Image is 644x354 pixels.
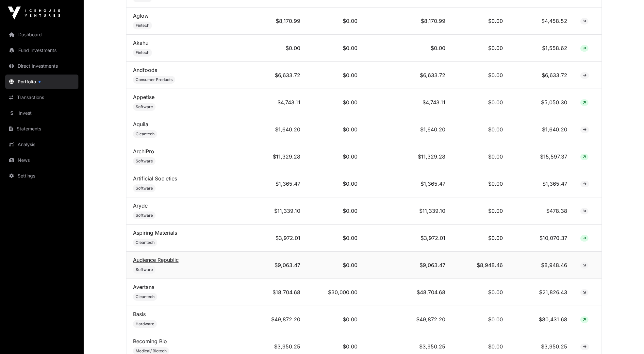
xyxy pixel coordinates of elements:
td: $0.00 [452,35,509,62]
td: $0.00 [452,225,509,252]
td: $9,063.47 [253,252,306,279]
td: $3,972.01 [364,225,452,252]
a: Appetise [133,94,155,100]
td: $1,558.62 [509,35,574,62]
td: $0.00 [452,116,509,143]
td: $478.38 [509,197,574,225]
td: $4,743.11 [364,89,452,116]
td: $15,597.37 [509,143,574,170]
td: $1,365.47 [253,170,306,197]
a: Becoming Bio [133,338,167,345]
td: $0.00 [307,143,364,170]
td: $0.00 [307,116,364,143]
td: $0.00 [253,35,306,62]
td: $30,000.00 [307,279,364,306]
td: $3,972.01 [253,225,306,252]
td: $1,640.20 [253,116,306,143]
a: Artificial Societies [133,175,177,182]
img: Icehouse Ventures Logo [8,7,60,20]
td: $0.00 [364,35,452,62]
td: $4,458.52 [509,8,574,35]
a: Settings [5,169,78,183]
td: $1,640.20 [509,116,574,143]
span: Medical/ Biotech [136,348,167,354]
td: $80,431.68 [509,306,574,333]
td: $49,872.20 [253,306,306,333]
td: $0.00 [452,8,509,35]
iframe: Chat Widget [611,323,644,354]
td: $0.00 [307,170,364,197]
a: Transactions [5,90,78,105]
span: Software [136,213,153,218]
a: Aspiring Materials [133,229,177,236]
a: Dashboard [5,27,78,42]
td: $6,633.72 [253,62,306,89]
td: $0.00 [307,252,364,279]
td: $9,063.47 [364,252,452,279]
td: $0.00 [307,197,364,225]
td: $0.00 [307,225,364,252]
a: Audience Republic [133,257,179,263]
span: Software [136,104,153,110]
td: $0.00 [452,89,509,116]
td: $0.00 [307,35,364,62]
td: $8,170.99 [253,8,306,35]
a: News [5,153,78,167]
td: $49,872.20 [364,306,452,333]
td: $21,826.43 [509,279,574,306]
a: Invest [5,106,78,120]
td: $1,640.20 [364,116,452,143]
span: Hardware [136,321,154,327]
a: Direct Investments [5,59,78,73]
span: Software [136,267,153,272]
span: Consumer Products [136,77,173,82]
td: $1,365.47 [509,170,574,197]
td: $1,365.47 [364,170,452,197]
a: Avertana [133,284,155,290]
span: Fintech [136,50,149,55]
td: $8,170.99 [364,8,452,35]
a: Aryde [133,202,148,209]
td: $0.00 [307,8,364,35]
span: Software [136,186,153,191]
td: $0.00 [452,62,509,89]
td: $18,704.68 [253,279,306,306]
td: $0.00 [452,197,509,225]
span: Cleantech [136,131,155,137]
td: $6,633.72 [364,62,452,89]
span: Software [136,159,153,164]
td: $11,329.28 [253,143,306,170]
span: Cleantech [136,294,155,299]
td: $11,339.10 [364,197,452,225]
a: Aglow [133,12,149,19]
td: $10,070.37 [509,225,574,252]
td: $0.00 [307,89,364,116]
td: $11,329.28 [364,143,452,170]
td: $5,050.30 [509,89,574,116]
a: Akahu [133,40,148,46]
a: Portfolio [5,75,78,89]
span: Fintech [136,23,149,28]
td: $11,339.10 [253,197,306,225]
td: $0.00 [307,62,364,89]
td: $0.00 [307,306,364,333]
a: ArchiPro [133,148,154,155]
td: $0.00 [452,306,509,333]
td: $8,948.46 [509,252,574,279]
a: Aquila [133,121,148,127]
td: $4,743.11 [253,89,306,116]
a: Fund Investments [5,43,78,58]
a: Andfoods [133,67,157,73]
td: $48,704.68 [364,279,452,306]
a: Basis [133,311,146,317]
td: $0.00 [452,143,509,170]
td: $0.00 [452,170,509,197]
td: $6,633.72 [509,62,574,89]
a: Analysis [5,137,78,152]
td: $0.00 [452,279,509,306]
span: Cleantech [136,240,155,245]
a: Statements [5,122,78,136]
td: $8,948.46 [452,252,509,279]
